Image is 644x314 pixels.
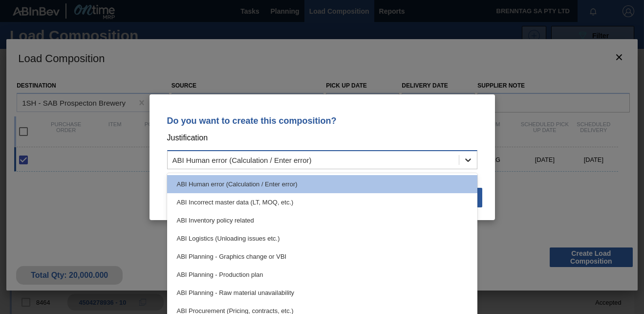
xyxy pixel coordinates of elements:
p: Do you want to create this composition? [167,116,477,126]
div: ABI Planning - Production plan [167,266,477,284]
div: ABI Human error (Calculation / Enter error) [167,175,477,193]
p: Justification [167,132,477,144]
div: ABI Incorrect master data (LT, MOQ, etc.) [167,193,477,211]
div: ABI Logistics (Unloading issues etc.) [167,229,477,247]
div: ABI Inventory policy related [167,211,477,229]
div: ABI Planning - Raw material unavailability [167,284,477,302]
div: ABI Planning - Graphics change or VBI [167,247,477,266]
div: ABI Human error (Calculation / Enter error) [172,156,312,164]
